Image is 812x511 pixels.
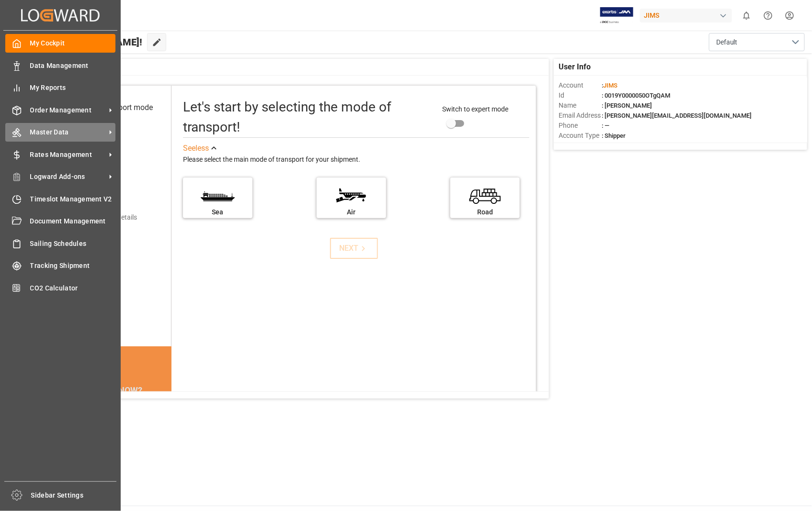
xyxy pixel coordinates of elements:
[330,238,378,259] button: NEXT
[30,38,116,48] span: My Cockpit
[603,82,618,89] span: JIMS
[559,121,602,131] span: Phone
[5,189,115,208] a: Timeslot Management V2
[602,82,618,89] span: :
[188,207,248,217] div: Sea
[339,243,368,254] div: NEXT
[640,6,736,24] button: JIMS
[30,127,106,137] span: Master Data
[602,92,670,99] span: : 0019Y0000050OTgQAM
[5,34,115,53] a: My Cockpit
[559,61,591,73] span: User Info
[5,278,115,297] a: CO2 Calculator
[559,80,602,90] span: Account
[30,105,106,115] span: Order Management
[602,122,609,129] span: : —
[5,212,115,231] a: Document Management
[30,194,116,204] span: Timeslot Management V2
[5,78,115,97] a: My Reports
[183,97,433,137] div: Let's start by selecting the mode of transport!
[602,112,752,119] span: : [PERSON_NAME][EMAIL_ADDRESS][DOMAIN_NAME]
[559,90,602,100] span: Id
[321,207,381,217] div: Air
[30,261,116,271] span: Tracking Shipment
[736,5,757,26] button: show 0 new notifications
[602,132,626,139] span: : Shipper
[559,111,602,121] span: Email Address
[183,154,530,166] div: Please select the main mode of transport for your shipment.
[5,234,115,253] a: Sailing Schedules
[183,143,209,154] div: See less
[30,83,116,93] span: My Reports
[5,256,115,275] a: Tracking Shipment
[30,150,106,160] span: Rates Management
[30,172,106,182] span: Logward Add-ons
[30,61,116,71] span: Data Management
[709,33,805,51] button: open menu
[716,37,738,47] span: Default
[602,102,652,109] span: : [PERSON_NAME]
[640,9,732,22] div: JIMS
[31,490,117,500] span: Sidebar Settings
[559,131,602,141] span: Account Type
[5,56,115,75] a: Data Management
[30,239,116,249] span: Sailing Schedules
[757,5,779,26] button: Help Center
[442,105,508,113] span: Switch to expert mode
[600,7,633,24] img: Exertis%20JAM%20-%20Email%20Logo.jpg_1722504956.jpg
[455,207,515,217] div: Road
[30,283,116,293] span: CO2 Calculator
[559,100,602,111] span: Name
[30,216,116,226] span: Document Management
[77,212,137,222] div: Add shipping details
